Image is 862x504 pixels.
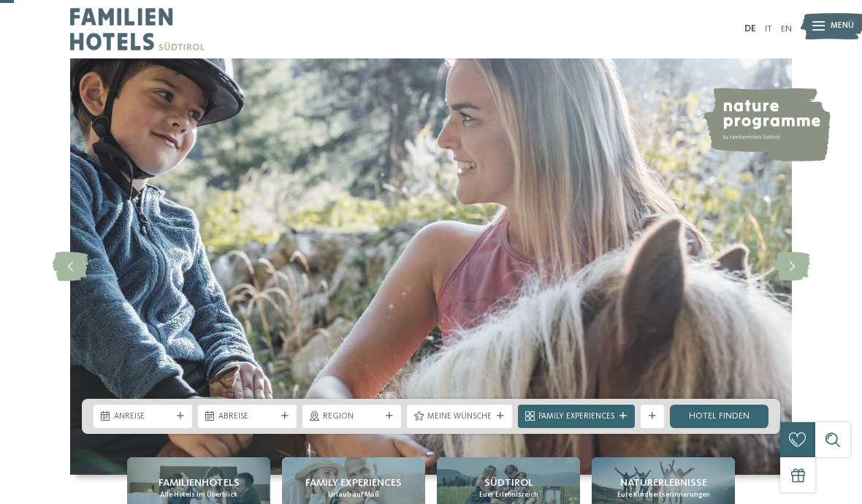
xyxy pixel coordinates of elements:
[670,405,768,428] a: Hotel finden
[114,411,172,423] span: Anreise
[479,490,538,500] span: Euer Erlebnisreich
[765,24,772,34] a: IT
[159,476,240,490] span: Familienhotels
[617,490,710,500] span: Eure Kindheitserinnerungen
[781,24,792,34] a: EN
[831,20,854,32] span: Menü
[620,476,707,490] span: Naturerlebnisse
[323,411,381,423] span: Region
[160,490,237,500] span: Alle Hotels im Überblick
[702,88,831,161] img: nature programme by Familienhotels Südtirol
[538,411,614,423] span: Family Experiences
[328,490,379,500] span: Urlaub auf Maß
[427,411,492,423] span: Meine Wünsche
[218,411,276,423] span: Abreise
[70,58,792,475] img: Familienhotels Südtirol: The happy family places
[305,476,402,490] span: Family Experiences
[484,476,533,490] span: Südtirol
[744,24,756,34] a: DE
